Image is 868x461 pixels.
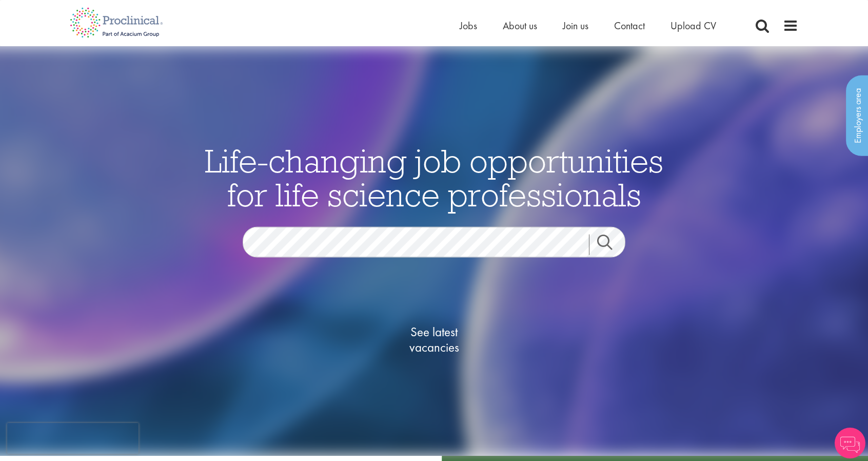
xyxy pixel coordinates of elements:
[7,423,139,454] iframe: reCAPTCHA
[614,19,645,32] a: Contact
[383,324,485,355] span: See latest vacancies
[563,19,588,32] a: Join us
[460,19,477,32] a: Jobs
[835,428,865,458] img: Chatbot
[205,140,663,215] span: Life-changing job opportunities for life science professionals
[670,19,716,32] a: Upload CV
[383,283,485,396] a: See latestvacancies
[589,234,633,255] a: Job search submit button
[503,19,537,32] a: About us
